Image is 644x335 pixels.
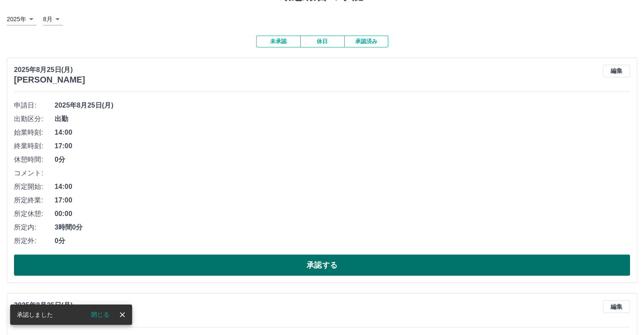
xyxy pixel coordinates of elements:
span: 終業時刻: [14,141,55,151]
span: 所定終業: [14,195,55,205]
button: close [116,308,129,321]
span: 出勤 [55,114,630,124]
p: 2025年8月25日(月) [14,65,85,75]
span: 所定開始: [14,182,55,192]
span: 所定内: [14,222,55,233]
p: 2025年8月25日(月) [14,300,85,310]
span: 14:00 [55,127,630,138]
span: 2025年8月25日(月) [55,100,630,111]
span: 所定休憩: [14,209,55,219]
span: コメント: [14,168,55,178]
span: 14:00 [55,182,630,192]
button: 編集 [603,300,630,313]
h3: [PERSON_NAME] [14,75,85,85]
button: 承認済み [344,36,388,47]
button: 閉じる [84,308,116,321]
div: 2025年 [7,13,36,25]
button: 承認する [14,255,630,276]
span: 所定外: [14,236,55,246]
button: 未承認 [256,36,300,47]
span: 出勤区分: [14,114,55,124]
span: 始業時刻: [14,127,55,138]
span: 00:00 [55,209,630,219]
span: 0分 [55,236,630,246]
span: 0分 [55,155,630,165]
span: 申請日: [14,100,55,111]
span: 3時間0分 [55,222,630,233]
div: 8月 [43,13,63,25]
span: 17:00 [55,141,630,151]
button: 編集 [603,65,630,78]
span: 17:00 [55,195,630,205]
div: 承認しました [17,307,53,322]
button: 休日 [300,36,344,47]
span: 休憩時間: [14,155,55,165]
